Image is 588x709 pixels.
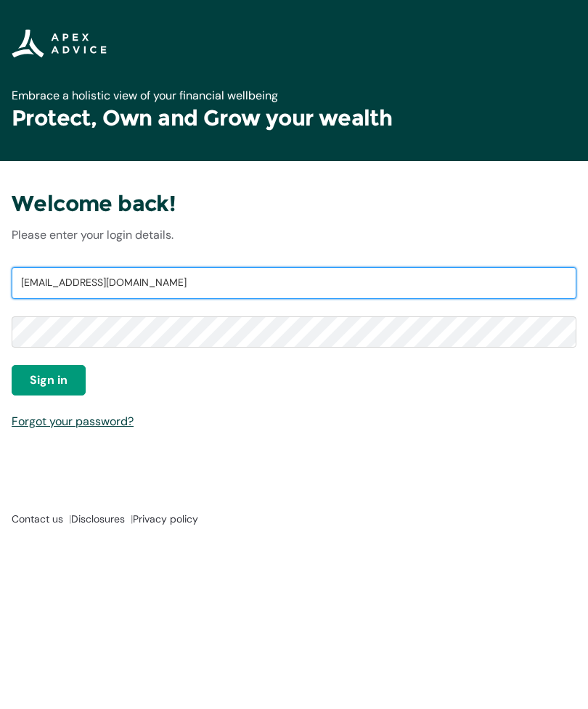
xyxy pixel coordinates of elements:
[12,267,576,299] input: Username
[12,512,71,525] a: Contact us
[12,88,278,103] span: Embrace a holistic view of your financial wellbeing
[12,414,134,429] a: Forgot your password?
[12,104,576,132] h1: Protect, Own and Grow your wealth
[30,372,68,389] span: Sign in
[12,29,107,58] img: Apex Advice Group
[12,190,576,218] h3: Welcome back!
[71,512,133,525] a: Disclosures
[133,512,198,525] a: Privacy policy
[12,226,576,244] p: Please enter your login details.
[12,365,86,396] button: Sign in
